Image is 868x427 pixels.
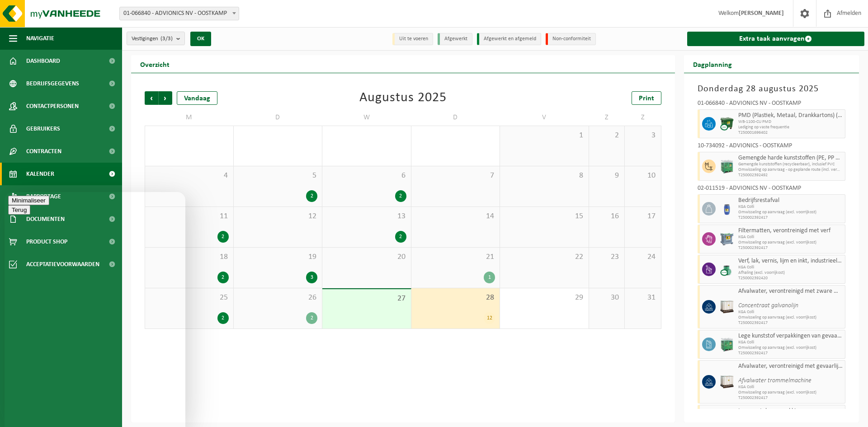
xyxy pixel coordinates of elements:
span: KGA Colli [738,340,843,345]
img: PB-IC-1000-HPE-00-02 [720,300,734,314]
span: 23 [594,252,620,262]
span: Contracten [26,140,61,163]
span: Filtermatten, verontreinigd met verf [738,227,843,235]
button: OK [190,32,211,46]
span: Gebruikers [26,117,60,140]
span: 12 [238,211,318,221]
span: 21 [416,252,495,262]
img: WB-1100-CU [720,117,734,131]
img: PB-HB-1400-HPE-GN-11 [720,337,734,352]
span: Lege kunststof verpakkingen van gevaarlijke stoffen [738,333,843,340]
span: Lediging op vaste frequentie [738,125,843,130]
li: Uit te voeren [392,33,433,45]
span: PMD (Plastiek, Metaal, Drankkartons) (bedrijven) [738,112,843,119]
span: Gemengde harde kunststoffen (PE, PP en PVC), recycleerbaar (industrieel) [738,155,843,162]
i: Afvalwater trommelmachine [738,377,811,384]
span: Afvalwater, verontreinigd met zware metalen [738,288,843,295]
span: Afvalwater, verontreinigd met gevaarlijke producten [738,363,843,370]
td: Z [625,109,661,126]
td: Z [589,109,625,126]
a: Extra taak aanvragen [687,32,865,46]
span: 2 [594,131,620,141]
button: Vestigingen(3/3) [127,32,185,45]
span: Vestigingen [132,32,173,46]
i: Concentraat galvanolijn [738,302,798,309]
span: Omwisseling op aanvraag - op geplande route (incl. verwerking) [738,167,843,173]
div: 12 [484,312,495,324]
span: WB-1100-CU PMD [738,119,843,125]
span: Omwisseling op aanvraag (excl. voorrijkost) [738,390,843,395]
h2: Overzicht [131,55,179,73]
span: Dashboard [26,50,60,72]
span: Lege metalen verpakkingen van gevaarlijke stoffen [738,408,843,415]
div: Augustus 2025 [359,91,447,105]
span: 18 [150,252,229,262]
span: T250002392417 [738,395,843,401]
span: 29 [505,293,584,303]
span: KGA Colli [738,204,843,210]
span: 1 [505,131,584,141]
count: (3/3) [160,36,173,42]
div: 3 [306,272,317,283]
span: 28 [416,293,495,303]
span: 10 [629,171,656,181]
span: Omwisseling op aanvraag (excl. voorrijkost) [738,210,843,215]
span: KGA Colli [738,310,843,315]
span: 11 [150,211,229,221]
span: 25 [150,293,229,303]
li: Afgewerkt [438,33,472,45]
td: D [234,109,323,126]
span: Volgende [159,91,172,105]
span: 15 [505,211,584,221]
span: 14 [416,211,495,221]
div: Vandaag [177,91,217,105]
span: T250001696402 [738,130,843,136]
span: 5 [238,171,318,181]
span: 8 [505,171,584,181]
span: 6 [327,171,406,181]
span: Afhaling (excl. voorrijkost) [738,270,843,276]
span: Verf, lak, vernis, lijm en inkt, industrieel in kleinverpakking [738,258,843,265]
td: V [500,109,589,126]
span: Vorige [145,91,158,105]
span: 20 [327,252,406,262]
img: PB-OT-0120-HPE-00-02 [720,202,734,216]
strong: [PERSON_NAME] [739,10,784,17]
span: 22 [505,252,584,262]
img: PB-AP-0800-MET-02-01 [720,232,734,246]
div: 2 [217,312,229,324]
div: 2 [306,312,317,324]
span: Omwisseling op aanvraag (excl. voorrijkost) [738,315,843,320]
span: T250002392417 [738,351,843,356]
span: Omwisseling op aanvraag (excl. voorrijkost) [738,240,843,245]
img: PB-IC-1000-HPE-00-02 [720,375,734,389]
td: D [411,109,500,126]
li: Non-conformiteit [546,33,596,45]
span: 19 [238,252,318,262]
li: Afgewerkt en afgemeld [477,33,541,45]
span: KGA Colli [738,265,843,270]
span: 01-066840 - ADVIONICS NV - OOSTKAMP [119,7,239,20]
span: 31 [629,293,656,303]
img: PB-HB-1400-HPE-GN-11 [720,159,734,174]
span: T250002392420 [738,276,843,281]
td: W [322,109,411,126]
span: 13 [327,211,406,221]
span: 26 [238,293,318,303]
span: Contactpersonen [26,95,79,117]
span: T250002392492 [738,173,843,178]
span: Navigatie [26,27,54,50]
span: 3 [629,131,656,141]
div: 10-734092 - ADVIONICS - OOSTKAMP [698,143,846,152]
div: 2 [217,272,229,283]
span: 16 [594,211,620,221]
h2: Dagplanning [684,55,741,73]
div: 2 [217,231,229,243]
span: Bedrijfsgegevens [26,72,79,95]
span: 30 [594,293,620,303]
span: Gemengde kunststoffen (recycleerbaar), inclusief PVC [738,162,843,167]
span: KGA Colli [738,235,843,240]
